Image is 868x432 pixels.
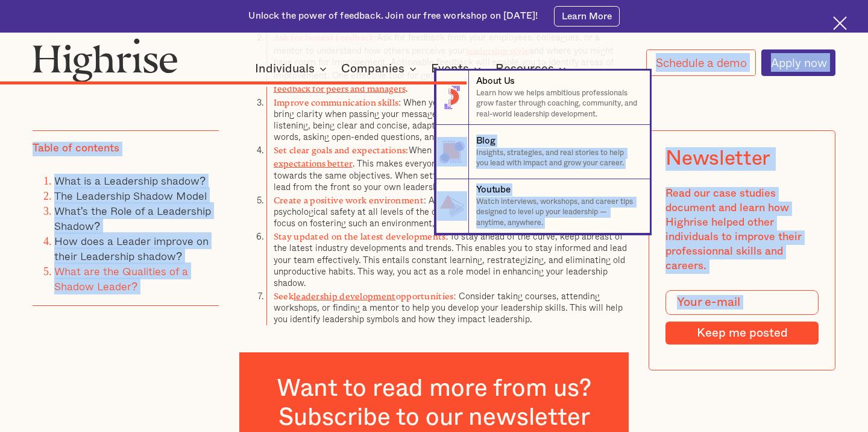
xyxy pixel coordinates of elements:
p: Insights, strategies, and real stories to help you lead with impact and grow your career. [476,148,639,169]
a: Learn More [554,6,619,27]
div: Resources [495,62,554,76]
a: leadership development [294,291,396,297]
a: About UsLearn how we helps ambitious professionals grow faster through coaching, community, and r... [436,71,650,125]
div: Events [431,62,485,76]
a: Apply now [761,49,835,76]
a: BlogInsights, strategies, and real stories to help you lead with impact and grow your career. [436,125,650,179]
div: Resources [495,62,570,76]
input: Your e-mail [666,290,819,315]
div: Events [431,62,469,76]
div: Companies [341,62,404,76]
div: Individuals [255,62,330,76]
img: Cross icon [833,16,847,30]
a: YoutubeWatch interviews, workshops, and career tips designed to level up your leadership — anytim... [436,179,650,233]
div: Blog [476,135,495,147]
div: Youtube [476,183,511,196]
div: Individuals [255,62,315,76]
div: Unlock the power of feedback. Join our free workshop on [DATE]! [248,10,538,22]
p: Learn how we helps ambitious professionals grow faster through coaching, community, and real-worl... [476,88,639,120]
li: : To stay ahead of the curve, keep abreast of the latest industry developments and trends. This e... [266,229,629,288]
a: Schedule a demo [646,49,755,76]
strong: opportunities [396,291,454,297]
p: Watch interviews, workshops, and career tips designed to level up your leadership — anytime, anyw... [476,197,639,229]
input: Keep me posted [666,322,819,345]
li: : Consider taking courses, attending workshops, or finding a mentor to help you develop your lead... [266,288,629,325]
form: Modal Form [666,290,819,345]
div: About Us [476,75,515,87]
strong: Seek [274,291,294,297]
a: How does a Leader improve on their Leadership shadow? [54,232,209,264]
div: Companies [341,62,420,76]
strong: Stay updated on the latest developments [274,232,446,237]
a: What are the Qualities of a Shadow Leader? [54,262,188,294]
img: Highrise logo [33,38,178,82]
